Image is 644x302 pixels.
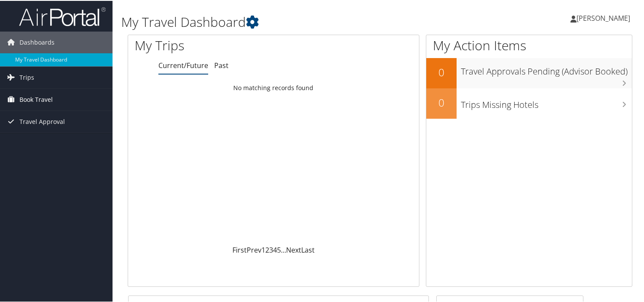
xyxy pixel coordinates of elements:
a: Past [214,60,229,69]
a: 0Trips Missing Hotels [426,88,632,118]
h2: 0 [426,94,457,109]
a: 4 [273,244,277,254]
td: No matching records found [128,79,419,95]
a: 0Travel Approvals Pending (Advisor Booked) [426,57,632,88]
a: First [232,244,247,254]
a: [PERSON_NAME] [570,4,639,30]
span: Dashboards [19,31,55,52]
a: Current/Future [158,60,208,69]
h1: My Trips [135,36,291,54]
h1: My Action Items [426,36,632,54]
a: 1 [261,244,265,254]
a: Prev [247,244,261,254]
span: Travel Approval [19,110,65,132]
a: Next [286,244,301,254]
span: Book Travel [19,88,53,110]
a: 5 [277,244,281,254]
a: 2 [265,244,269,254]
a: Last [301,244,315,254]
a: 3 [269,244,273,254]
h3: Trips Missing Hotels [461,94,632,110]
h2: 0 [426,64,457,79]
h1: My Travel Dashboard [121,12,466,30]
span: [PERSON_NAME] [576,13,630,22]
span: Trips [19,66,34,88]
img: airportal-logo.png [19,6,106,26]
h3: Travel Approvals Pending (Advisor Booked) [461,60,632,77]
span: … [281,244,286,254]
